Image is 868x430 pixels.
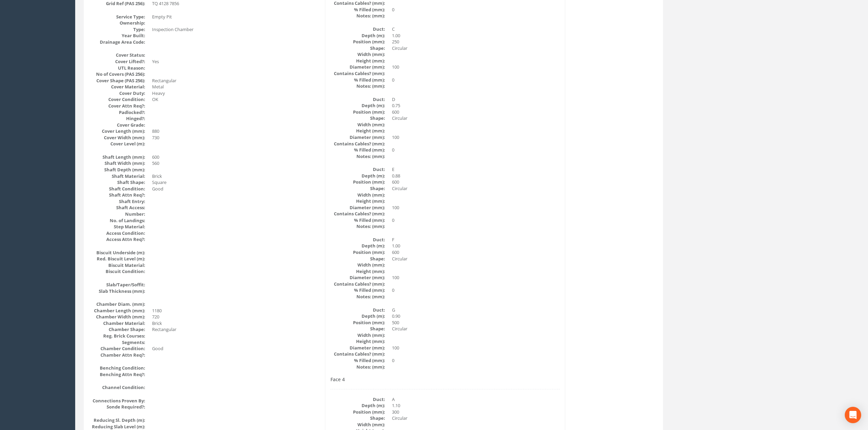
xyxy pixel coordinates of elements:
[91,14,145,20] dt: Service Type:
[91,371,145,378] dt: Benching Attn Req?:
[330,313,385,319] dt: Depth (m):
[91,173,145,180] dt: Shaft Material:
[330,396,385,403] dt: Duct:
[330,243,385,249] dt: Depth (m):
[392,179,560,185] dd: 600
[330,121,385,128] dt: Width (mm):
[330,141,385,147] dt: Contains Cables? (mm):
[392,357,560,364] dd: 0
[91,0,145,7] dt: Grid Ref (PAS 256):
[152,154,320,160] dd: 600
[91,192,145,198] dt: Shaft Attn Req?:
[91,417,145,424] dt: Reducing Sl. Depth (m):
[392,319,560,326] dd: 500
[330,51,385,58] dt: Width (mm):
[91,134,145,141] dt: Cover Width (mm):
[152,128,320,134] dd: 880
[330,262,385,268] dt: Width (mm):
[392,26,560,32] dd: C
[91,122,145,128] dt: Cover Grade:
[152,160,320,167] dd: 560
[392,236,560,243] dd: F
[330,134,385,141] dt: Diameter (mm):
[91,90,145,97] dt: Cover Duty:
[392,173,560,179] dd: 0.88
[330,249,385,256] dt: Position (mm):
[330,198,385,204] dt: Height (mm):
[91,84,145,90] dt: Cover Material:
[330,345,385,351] dt: Diameter (mm):
[152,320,320,327] dd: Brick
[152,90,320,97] dd: Heavy
[330,236,385,243] dt: Duct:
[392,109,560,115] dd: 600
[392,256,560,262] dd: Circular
[330,287,385,293] dt: % Filled (mm):
[330,96,385,103] dt: Duct:
[91,154,145,160] dt: Shaft Length (mm):
[91,404,145,410] dt: Sonde Required?:
[91,186,145,192] dt: Shaft Condition:
[152,0,320,7] dd: TQ 4128 7856
[845,407,861,423] div: Open Intercom Messenger
[330,357,385,364] dt: % Filled (mm):
[152,314,320,320] dd: 720
[330,293,385,300] dt: Notes: (mm):
[392,39,560,45] dd: 250
[330,192,385,198] dt: Width (mm):
[330,109,385,115] dt: Position (mm):
[330,166,385,173] dt: Duct:
[152,345,320,352] dd: Good
[330,77,385,83] dt: % Filled (mm):
[91,320,145,327] dt: Chamber Material:
[91,204,145,211] dt: Shaft Access:
[330,421,385,428] dt: Width (mm):
[392,185,560,192] dd: Circular
[152,186,320,192] dd: Good
[392,115,560,121] dd: Circular
[392,32,560,39] dd: 1.00
[152,26,320,33] dd: Inspection Chamber
[330,307,385,313] dt: Duct:
[330,45,385,52] dt: Shape:
[392,287,560,293] dd: 0
[330,332,385,339] dt: Width (mm):
[91,58,145,65] dt: Cover Lifted?:
[91,20,145,26] dt: Ownership:
[152,84,320,90] dd: Metal
[330,64,385,70] dt: Diameter (mm):
[330,102,385,109] dt: Depth (m):
[91,288,145,295] dt: Slab Thickness (mm):
[91,167,145,173] dt: Shaft Depth (mm):
[91,128,145,134] dt: Cover Length (mm):
[91,424,145,430] dt: Reducing Slab Level (m):
[392,274,560,281] dd: 100
[91,141,145,147] dt: Cover Level (m):
[91,71,145,77] dt: No of Covers (PAS 256):
[330,377,560,382] h4: Face 4
[152,58,320,65] dd: Yes
[330,153,385,160] dt: Notes: (mm):
[91,32,145,39] dt: Year Built:
[330,70,385,77] dt: Contains Cables? (mm):
[152,173,320,180] dd: Brick
[152,134,320,141] dd: 730
[330,115,385,121] dt: Shape:
[330,364,385,370] dt: Notes: (mm):
[152,307,320,314] dd: 1180
[392,345,560,351] dd: 100
[91,333,145,339] dt: Reg. Brick Courses:
[330,13,385,19] dt: Notes: (mm):
[91,365,145,371] dt: Benching Condition:
[91,65,145,71] dt: UTL Reason:
[91,52,145,58] dt: Cover Status:
[91,314,145,320] dt: Chamber Width (mm):
[91,352,145,358] dt: Chamber Attn Req?:
[91,77,145,84] dt: Cover Shape (PAS 256):
[91,249,145,256] dt: Biscuit Underside (m):
[91,345,145,352] dt: Chamber Condition:
[330,185,385,192] dt: Shape:
[91,268,145,275] dt: Biscuit Condition:
[152,14,320,20] dd: Empty Pit
[91,198,145,205] dt: Shaft Entry:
